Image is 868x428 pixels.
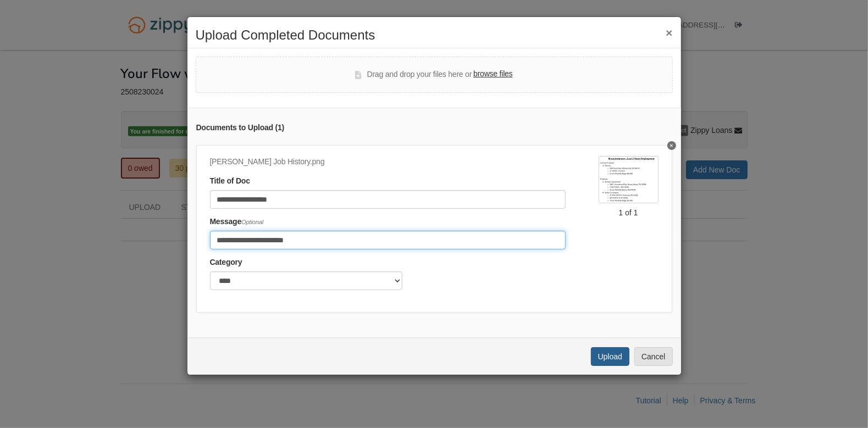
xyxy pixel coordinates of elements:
img: Brians Job History.png [599,156,659,203]
button: Cancel [634,347,673,366]
div: 1 of 1 [599,207,659,218]
select: Category [210,271,402,290]
button: Upload [591,347,629,366]
input: Document Title [210,190,566,209]
button: × [666,27,672,38]
label: Message [210,216,264,228]
label: Category [210,257,242,269]
button: Delete Brians Job History [667,141,676,150]
span: Optional [241,219,263,225]
div: Drag and drop your files here or [355,68,512,81]
div: Documents to Upload ( 1 ) [196,122,672,134]
label: Title of Doc [210,175,250,187]
h2: Upload Completed Documents [196,28,673,42]
label: browse files [473,68,512,80]
div: [PERSON_NAME] Job History.png [210,156,566,168]
input: Include any comments on this document [210,231,566,249]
